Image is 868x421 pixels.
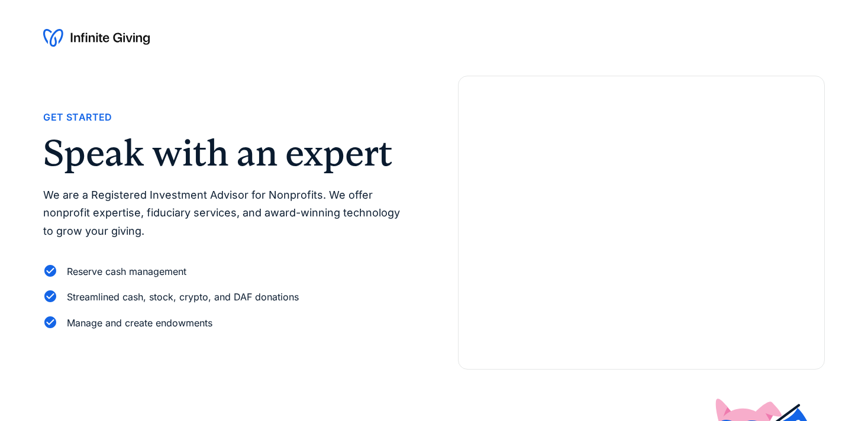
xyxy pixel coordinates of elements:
[43,109,112,125] div: Get Started
[67,289,299,305] div: Streamlined cash, stock, crypto, and DAF donations
[43,135,410,171] h2: Speak with an expert
[477,114,805,350] iframe: Form 0
[67,264,186,280] div: Reserve cash management
[43,186,410,241] p: We are a Registered Investment Advisor for Nonprofits. We offer nonprofit expertise, fiduciary se...
[67,315,212,331] div: Manage and create endowments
